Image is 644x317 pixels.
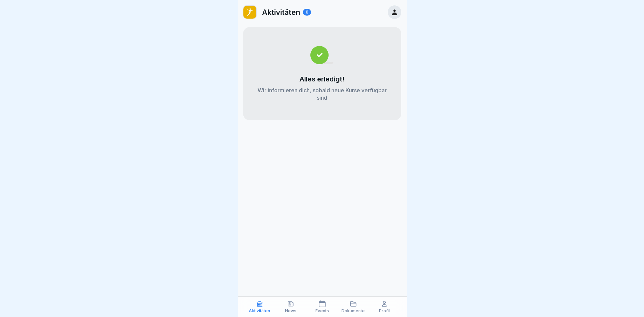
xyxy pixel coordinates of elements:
[341,309,365,313] p: Dokumente
[249,309,270,313] p: Aktivitäten
[257,87,388,101] p: Wir informieren dich, sobald neue Kurse verfügbar sind
[243,6,256,19] img: oo2rwhh5g6mqyfqxhtbddxvd.png
[315,309,329,313] p: Events
[300,75,344,83] p: Alles erledigt!
[303,9,311,16] div: 0
[262,8,300,17] p: Aktivitäten
[285,309,296,313] p: News
[379,309,390,313] p: Profil
[310,46,334,64] img: completed.svg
